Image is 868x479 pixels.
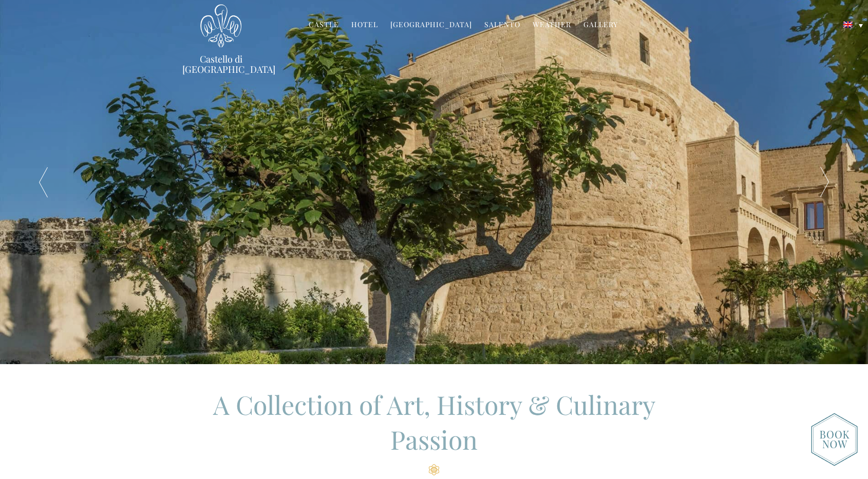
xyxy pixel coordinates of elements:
a: Hotel [351,19,378,31]
img: English [843,22,853,28]
img: new-booknow.png [811,413,858,466]
a: Gallery [583,19,618,31]
img: Castello di Ugento [200,4,241,48]
a: Weather [533,19,571,31]
a: [GEOGRAPHIC_DATA] [390,19,472,31]
span: A Collection of Art, History & Culinary Passion [213,387,655,456]
a: Castello di [GEOGRAPHIC_DATA] [182,54,259,74]
a: Castle [309,19,339,31]
a: Salento [484,19,520,31]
